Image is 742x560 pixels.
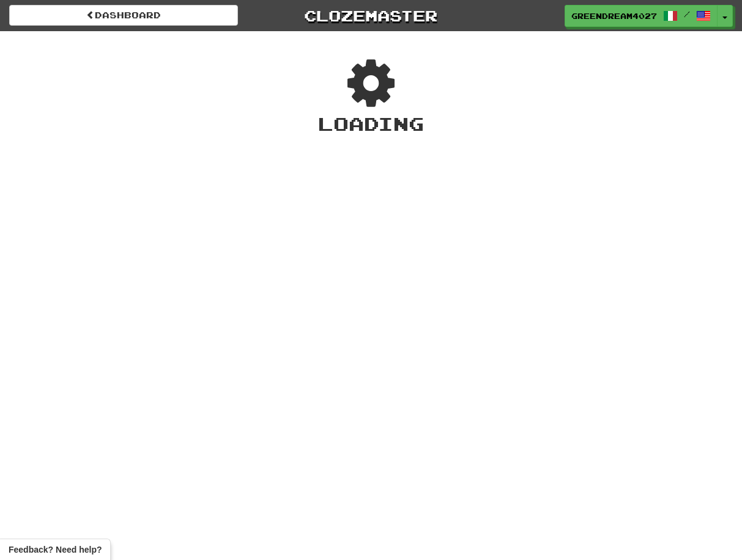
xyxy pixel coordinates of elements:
[565,5,718,27] a: GreenDream4027 /
[684,10,690,18] span: /
[256,5,485,26] a: Clozemaster
[9,543,102,556] span: Open feedback widget
[9,5,238,26] a: Dashboard
[571,10,657,21] span: GreenDream4027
